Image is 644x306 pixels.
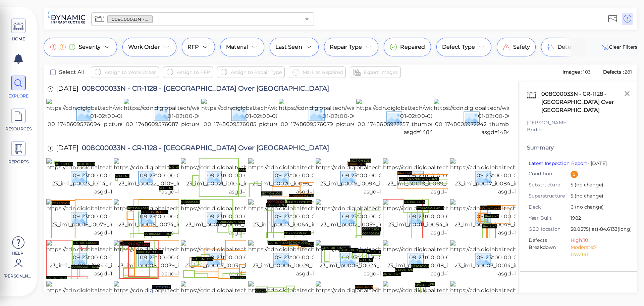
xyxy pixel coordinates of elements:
[583,69,590,75] span: 103
[557,43,594,51] span: Deterioration
[248,240,373,278] img: https://cdn.diglobal.tech/width210/1484/2024-09-23t00-00-00_2024-09-23_im1_p0006_i0029_image_inde...
[248,199,373,237] img: https://cdn.diglobal.tech/width210/1484/2024-09-23t00-00-00_2024-09-23_im1_p0013_i0064_image_inde...
[181,158,306,196] img: https://cdn.diglobal.tech/width210/1484/2024-09-23t00-00-00_2024-09-23_im1_p0021_i0104_image_inde...
[56,144,78,154] span: [DATE]
[46,158,171,196] img: https://cdn.diglobal.tech/width210/1484/2024-09-23t00-00-00_2024-09-23_im1_p0023_i0114_image_inde...
[4,36,33,42] span: HOME
[442,43,475,51] span: Defect Type
[4,159,33,165] span: REPORTS
[124,99,248,128] img: https://cdn.diglobal.tech/width210/1484/2025-01-02t00-00-00_1748609576087_picture5.jpg?asgd=1484
[181,240,306,278] img: https://cdn.diglobal.tech/width210/1484/2024-09-23t00-00-00_2024-09-23_im1_p0007_i0034_image_inde...
[450,199,575,237] img: https://cdn.diglobal.tech/width210/1484/2024-09-23t00-00-00_2024-09-23_im1_p0010_i0049_image_inde...
[383,240,508,278] img: https://cdn.diglobal.tech/width210/1484/2024-09-23t00-00-00_2024-09-23_im1_p0004_i0018_image_inde...
[316,240,441,278] img: https://cdn.diglobal.tech/width210/1484/2024-09-23t00-00-00_2024-09-23_im1_p0005_i0024_image_inde...
[78,144,329,154] span: 008C00033N - CR-1128 - [GEOGRAPHIC_DATA] Over [GEOGRAPHIC_DATA]
[601,43,637,51] button: Clear Fliters
[46,99,171,128] img: https://cdn.diglobal.tech/width210/1484/2025-01-02t00-00-00_1748609576094_picture4.jpg?asgd=1484
[529,160,607,166] span: - [DATE]
[303,68,343,76] span: Mark as Repaired
[46,199,171,237] img: https://cdn.diglobal.tech/width210/1484/2024-09-23t00-00-00_2024-09-23_im1_p0016_i0079_image_inde...
[571,215,626,222] span: 1982
[128,43,160,51] span: Work Order
[217,67,285,78] button: Assign to Repair Type
[3,76,34,99] a: EXPLORE
[316,158,441,196] img: https://cdn.diglobal.tech/width210/1484/2024-09-23t00-00-00_2024-09-23_im1_p0019_i0094_image_inde...
[529,215,571,222] span: Year Built
[571,226,632,233] span: 38.8375 (lat) -84.6133 (long)
[226,43,248,51] span: Material
[3,250,32,256] span: Help
[602,69,625,75] span: Defects :
[46,240,171,278] img: https://cdn.diglobal.tech/width210/1484/2024-09-23t00-00-00_2024-09-23_im1_p0009_i0044_image_inde...
[571,171,578,178] div: 5
[231,68,282,76] span: Assign to Repair Type
[279,99,403,128] img: https://cdn.diglobal.tech/width210/1484/2025-01-02t00-00-00_1748609576079_picture3.jpg?asgd=1484
[3,18,34,42] a: HOME
[450,158,575,196] img: https://cdn.diglobal.tech/width210/1484/2024-09-23t00-00-00_2024-09-23_im1_p0017_i0084_image_inde...
[356,99,481,136] img: https://cdn.diglobal.tech/width210/1484/2025-01-02t00-00-00_1748605972257_thumbnail_picture5.jpg?...
[527,144,631,152] div: Summary
[513,43,530,51] span: Safety
[248,158,373,196] img: https://cdn.diglobal.tech/width210/1484/2024-09-23t00-00-00_2024-09-23_im1_p0020_i0099_image_inde...
[529,226,571,233] span: GEO location
[450,240,575,278] img: https://cdn.diglobal.tech/width210/1484/2024-09-23t00-00-00_2024-09-23_im1_p0003_i0014_image_inde...
[527,126,631,133] div: Bridge
[364,68,398,76] span: Export Images
[615,276,639,301] iframe: Chat
[91,67,159,78] button: Assign to Work Order
[177,68,210,76] span: Assign to RFP
[571,244,626,251] li: Moderate: 7
[4,93,33,99] span: EXPLORE
[3,273,32,279] span: [PERSON_NAME]
[527,119,631,126] div: [PERSON_NAME]
[529,204,571,211] span: Deck
[201,99,326,128] img: https://cdn.diglobal.tech/width210/1484/2025-01-02t00-00-00_1748609576085_picture1.jpg?asgd=1484
[571,237,626,244] li: High: 10
[540,88,631,116] div: 008C00033N - CR-1128 - [GEOGRAPHIC_DATA] Over [GEOGRAPHIC_DATA]
[350,67,401,78] button: Export Images
[316,199,441,237] img: https://cdn.diglobal.tech/width210/1484/2024-09-23t00-00-00_2024-09-23_im1_p0012_i0059_image_inde...
[573,182,603,188] span: (no change)
[571,251,626,258] li: Low: 181
[571,192,626,200] span: 5
[383,158,508,196] img: https://cdn.diglobal.tech/width210/1484/2024-09-23t00-00-00_2024-09-23_im1_p0018_i0089_image_inde...
[571,204,626,211] span: 6
[79,43,101,51] span: Severity
[56,85,78,94] span: [DATE]
[59,68,84,76] span: Select All
[105,68,156,76] span: Assign to Work Order
[289,67,346,78] button: Mark as Repaired
[302,14,312,24] button: Open
[114,199,239,237] img: https://cdn.diglobal.tech/width210/1484/2024-09-23t00-00-00_2024-09-23_im1_p0015_i0074_image_inde...
[434,99,558,136] img: https://cdn.diglobal.tech/width210/1484/2025-01-02t00-00-00_1748605972242_thumbnail_picture2.jpg?...
[3,108,34,132] a: RESOURCES
[573,193,603,199] span: (no change)
[330,43,362,51] span: Repair Type
[574,204,604,210] span: (no change)
[529,192,571,200] span: Superstructure
[181,199,306,237] img: https://cdn.diglobal.tech/width210/1484/2024-09-23t00-00-00_2024-09-23_im1_p0014_i0069_image_inde...
[625,69,632,75] span: 281
[114,240,239,278] img: https://cdn.diglobal.tech/width210/1484/2024-09-23t00-00-00_2024-09-23_im1_p0008_i0039_image_inde...
[529,237,571,258] span: Defects Breakdown
[114,158,239,196] img: https://cdn.diglobal.tech/width210/1484/2024-09-23t00-00-00_2024-09-23_im1_p0022_i0109_image_inde...
[562,69,583,75] span: Images :
[383,199,508,237] img: https://cdn.diglobal.tech/width210/1484/2024-09-23t00-00-00_2024-09-23_im1_p0011_i0054_image_inde...
[187,43,199,51] span: RFP
[529,170,571,177] span: Condition
[3,141,34,165] a: REPORTS
[529,181,571,188] span: Substructure
[574,43,582,51] img: container_overflow_arrow_end
[560,38,585,56] img: small_overflow_gradient_end
[529,160,588,166] a: Latest Inspection Report
[571,181,626,189] span: 5
[108,16,152,23] span: 008C00033N - CR-1128 - [GEOGRAPHIC_DATA] Over [GEOGRAPHIC_DATA]
[400,43,425,51] span: Repaired
[163,67,213,78] button: Assign to RFP
[275,43,302,51] span: Last Seen
[78,85,329,94] span: 008C00033N - CR-1128 - [GEOGRAPHIC_DATA] Over [GEOGRAPHIC_DATA]
[4,126,33,132] span: RESOURCES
